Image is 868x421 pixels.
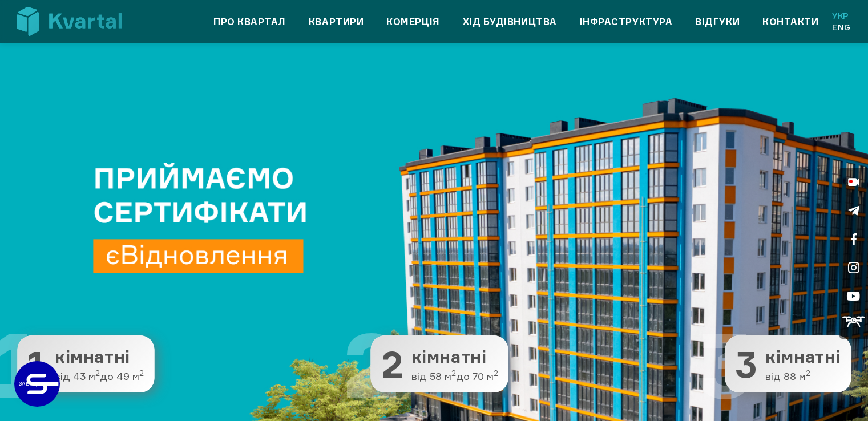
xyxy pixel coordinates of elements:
sup: 2 [95,369,100,378]
a: Контакти [762,15,818,29]
button: 3 3 кімнатні від 88 м2 [725,335,851,392]
a: Про квартал [213,15,286,29]
sup: 2 [494,369,498,378]
a: Відгуки [695,15,740,29]
sup: 2 [139,369,144,378]
span: від 43 м до 49 м [55,371,144,382]
span: кімнатні [411,347,498,366]
span: від 88 м [765,371,841,382]
a: Хід будівництва [463,15,557,29]
sup: 2 [806,369,810,378]
span: від 58 м до 70 м [411,371,498,382]
span: 1 [27,346,47,382]
span: 3 [735,346,757,382]
button: 2 2 кімнатні від 58 м2до 70 м2 [371,335,508,392]
img: Kvartal [17,7,122,36]
span: кімнатні [55,347,144,366]
a: Інфраструктура [580,15,673,29]
a: Комерція [386,15,439,29]
a: Eng [832,22,851,33]
span: 2 [381,346,403,382]
a: Укр [832,10,851,22]
sup: 2 [451,369,456,378]
span: кімнатні [765,347,841,366]
button: 1 1 кімнатні від 43 м2до 49 м2 [17,335,154,392]
a: ЗАБУДОВНИК [14,361,60,407]
a: Квартири [309,15,364,29]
